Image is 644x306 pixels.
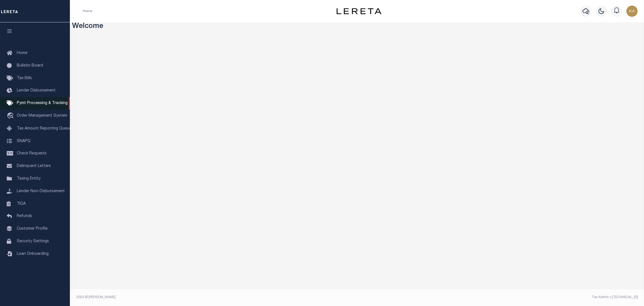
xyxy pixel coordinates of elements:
li: Home [83,9,92,14]
img: logo-dark.svg [337,8,381,14]
span: Taxing Entity [17,177,41,181]
span: Tax Amount Reporting Queue [17,127,71,131]
span: Lender Disbursement [17,89,56,93]
span: TIQA [17,202,26,206]
img: svg+xml;base64,PHN2ZyB4bWxucz0iaHR0cDovL3d3dy53My5vcmcvMjAwMC9zdmciIHBvaW50ZXItZXZlbnRzPSJub25lIi... [626,6,638,17]
span: Security Settings [17,239,49,243]
span: Tax Bills [17,76,32,80]
span: Check Requests [17,152,47,156]
span: Customer Profile [17,227,48,231]
span: Bulletin Board [17,64,43,68]
span: Delinquent Letters [17,164,51,168]
i: travel_explore [7,112,16,120]
span: Home [17,51,27,55]
span: Lender Non-Disbursement [17,189,65,193]
div: 2025 © [PERSON_NAME]. [72,295,357,300]
div: Tax Admin v.[TECHNICAL_ID] [361,295,638,300]
h3: Welcome [72,22,642,31]
span: Loan Onboarding [17,252,49,256]
span: Refunds [17,214,32,218]
span: Order Management System [17,114,67,118]
span: SNAPQ [17,139,30,143]
span: Pymt Processing & Tracking [17,101,68,105]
